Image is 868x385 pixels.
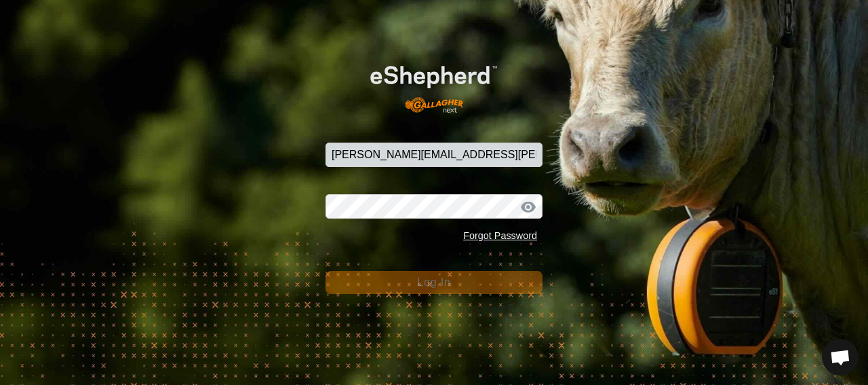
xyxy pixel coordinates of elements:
[325,271,542,294] button: Log In
[822,339,859,375] div: Open chat
[347,48,521,122] img: E-shepherd Logo
[463,230,537,241] a: Forgot Password
[325,143,542,167] input: Email Address
[417,276,450,288] span: Log In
